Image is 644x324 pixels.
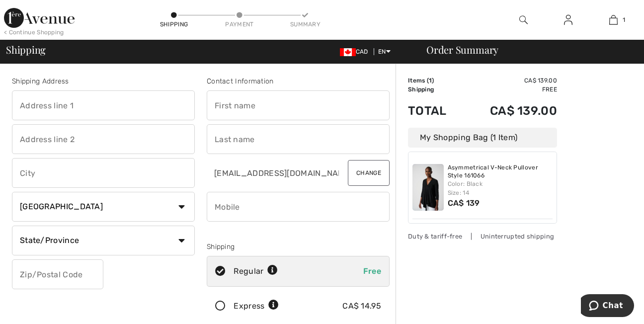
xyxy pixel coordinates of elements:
[225,20,254,29] div: Payment
[564,14,572,26] img: My Info
[448,198,480,208] span: CA$ 139
[4,8,75,28] img: 1ère Avenue
[207,76,390,86] div: Contact Information
[363,266,381,276] span: Free
[348,160,390,186] button: Change
[448,164,553,179] a: Asymmetrical V-Neck Pullover Style 161066
[342,300,381,312] div: CA$ 14.95
[378,48,391,55] span: EN
[234,300,279,312] div: Express
[519,14,528,26] img: search the website
[207,124,390,154] input: Last name
[408,128,557,148] div: My Shopping Bag (1 Item)
[12,124,195,154] input: Address line 2
[207,90,390,120] input: First name
[462,85,557,94] td: Free
[207,158,340,188] input: E-mail
[414,45,638,55] div: Order Summary
[340,48,356,56] img: Canadian Dollar
[12,259,103,289] input: Zip/Postal Code
[207,192,390,222] input: Mobile
[412,164,444,211] img: Asymmetrical V-Neck Pullover Style 161066
[462,76,557,85] td: CA$ 139.00
[12,76,195,86] div: Shipping Address
[4,28,64,37] div: < Continue Shopping
[623,15,625,24] span: 1
[429,77,432,84] span: 1
[6,45,46,55] span: Shipping
[462,94,557,128] td: CA$ 139.00
[448,179,553,197] div: Color: Black Size: 14
[556,14,580,26] a: Sign In
[408,76,462,85] td: Items ( )
[408,232,557,241] div: Duty & tariff-free | Uninterrupted shipping
[591,14,636,26] a: 1
[340,48,372,55] span: CAD
[609,14,618,26] img: My Bag
[12,158,195,188] input: City
[408,85,462,94] td: Shipping
[12,90,195,120] input: Address line 1
[207,242,390,252] div: Shipping
[234,265,278,277] div: Regular
[581,294,634,319] iframe: Opens a widget where you can chat to one of our agents
[290,20,320,29] div: Summary
[408,94,462,128] td: Total
[159,20,189,29] div: Shipping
